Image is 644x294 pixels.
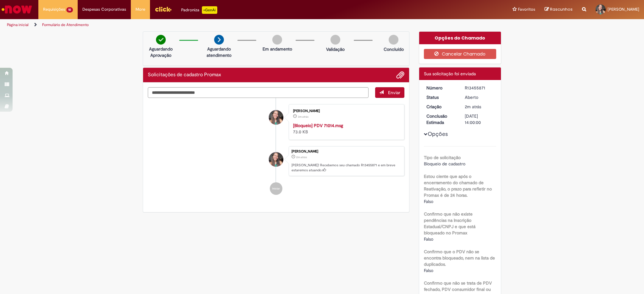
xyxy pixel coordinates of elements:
p: Aguardando Aprovação [146,46,176,58]
button: Adicionar anexos [396,71,404,79]
h2: Solicitações de cadastro Promax Histórico de tíquete [148,72,221,78]
span: Sua solicitação foi enviada [424,71,476,77]
img: arrow-next.png [214,35,224,45]
li: Bruna Castriani Ferreira Dos Santos [148,146,404,176]
img: ServiceNow [1,3,33,16]
p: Concluído [384,46,404,52]
span: 3m atrás [298,115,308,119]
p: +GenAi [202,6,217,14]
span: Despesas Corporativas [82,6,126,13]
span: More [136,6,145,13]
div: 28/08/2025 08:49:35 [465,104,494,110]
div: Padroniza [181,6,217,14]
a: Rascunhos [545,7,573,13]
img: click_logo_yellow_360x200.png [155,4,172,14]
span: Falso [424,236,433,242]
div: [DATE] 14:00:00 [465,113,494,126]
textarea: Digite sua mensagem aqui... [148,87,369,98]
p: [PERSON_NAME]! Recebemos seu chamado R13455871 e em breve estaremos atuando. [291,163,401,173]
div: R13455871 [465,85,494,91]
span: Enviar [388,90,400,95]
div: Bruna Castriani Ferreira Dos Santos [269,110,283,125]
span: Bloqueio de cadastro [424,161,465,167]
ul: Histórico de tíquete [148,98,404,201]
dt: Conclusão Estimada [422,113,460,126]
span: Falso [424,199,433,204]
ul: Trilhas de página [5,19,425,31]
a: [Bloqueio] PDV 71014.msg [293,123,343,128]
img: img-circle-grey.png [389,35,398,45]
time: 28/08/2025 08:49:16 [298,115,308,119]
p: Em andamento [263,46,292,52]
span: [PERSON_NAME] [608,7,639,12]
div: [PERSON_NAME] [293,109,398,113]
a: Formulário de Atendimento [42,22,89,27]
img: check-circle-green.png [156,35,166,45]
p: Aguardando atendimento [204,46,234,58]
div: [PERSON_NAME] [291,150,401,153]
dt: Criação [422,104,460,110]
div: 73.0 KB [293,122,398,135]
img: img-circle-grey.png [330,35,340,45]
time: 28/08/2025 08:49:35 [296,155,307,159]
b: Tipo de solicitação [424,155,461,160]
dt: Status [422,94,460,100]
span: 2m atrás [296,155,307,159]
time: 28/08/2025 08:49:35 [465,104,481,110]
img: img-circle-grey.png [272,35,282,45]
span: 2m atrás [465,104,481,110]
span: Falso [424,268,433,273]
dt: Número [422,85,460,91]
button: Enviar [375,87,404,98]
a: Página inicial [7,22,29,27]
b: Confirmo que não existe pendências na Inscrição Estadual/CNPJ e que está bloqueado no Promax [424,211,475,236]
button: Cancelar Chamado [424,49,497,59]
div: Bruna Castriani Ferreira Dos Santos [269,152,283,167]
b: Confirmo que o PDV não se encontra bloqueado, nem na lista de duplicados. [424,249,495,267]
span: Requisições [43,6,65,13]
div: Aberto [465,94,494,100]
span: Favoritos [518,6,535,13]
b: Estou ciente que após o encerramento do chamado de Reativação, o prazo para refletir no Promax é ... [424,174,492,198]
p: Validação [326,46,345,52]
span: 10 [66,7,73,13]
span: Rascunhos [550,6,573,12]
div: Opções do Chamado [419,32,501,44]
